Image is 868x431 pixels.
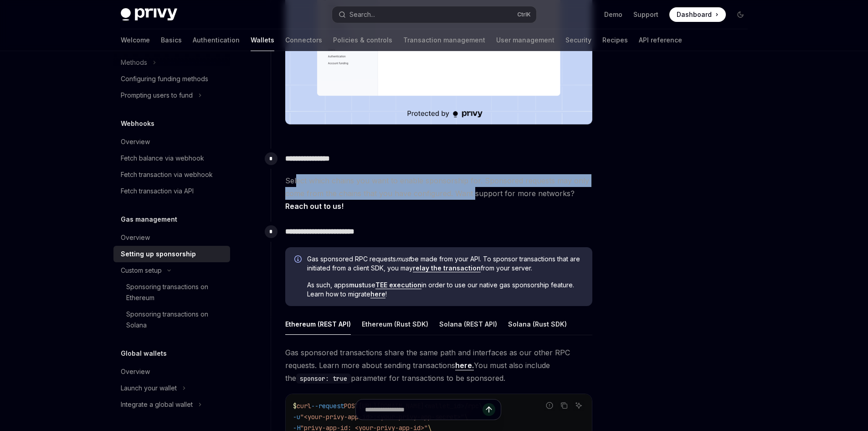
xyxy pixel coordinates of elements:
[121,265,162,276] div: Custom setup
[113,71,230,87] a: Configuring funding methods
[126,309,225,331] div: Sponsoring transactions on Solana
[375,281,421,289] a: TEE execution
[121,348,167,359] h5: Global wallets
[121,90,193,101] div: Prompting users to fund
[121,249,196,260] div: Setting up sponsorship
[307,254,583,273] span: Gas sponsored RPC requests be made from your API. To sponsor transactions that are initiated from...
[113,246,230,262] a: Setting up sponsorship
[677,10,712,19] span: Dashboard
[733,7,748,22] button: Toggle dark mode
[285,29,322,51] a: Connectors
[294,255,303,265] svg: Info
[565,29,591,51] a: Security
[121,153,204,164] div: Fetch balance via webhook
[113,363,230,380] a: Overview
[121,118,154,129] h5: Webhooks
[251,29,274,51] a: Wallets
[121,73,208,84] div: Configuring funding methods
[333,29,392,51] a: Policies & controls
[639,29,682,51] a: API reference
[669,7,726,22] a: Dashboard
[121,169,213,180] div: Fetch transaction via webhook
[121,186,194,197] div: Fetch transaction via API
[349,281,365,289] strong: must
[455,361,474,370] a: here.
[113,134,230,150] a: Overview
[365,400,483,420] input: Ask a question...
[121,399,193,410] div: Integrate a global wallet
[285,313,351,335] div: Ethereum (REST API)
[296,374,351,384] code: sponsor: true
[193,29,240,51] a: Authentication
[113,166,230,183] a: Fetch transaction via webhook
[349,9,375,20] div: Search...
[161,29,182,51] a: Basics
[496,29,555,51] a: User management
[113,229,230,246] a: Overview
[121,383,177,394] div: Launch your wallet
[285,174,592,213] span: Select which chains you want to enable sponsorship for. Sponsored requests may only come from the...
[517,11,531,18] span: Ctrl K
[121,366,150,377] div: Overview
[121,136,150,147] div: Overview
[403,29,485,51] a: Transaction management
[633,10,658,19] a: Support
[396,255,411,263] em: must
[362,313,428,335] div: Ethereum (Rust SDK)
[285,346,592,384] span: Gas sponsored transactions share the same path and interfaces as our other RPC requests. Learn mo...
[508,313,567,335] div: Solana (Rust SDK)
[307,280,583,299] span: As such, apps use in order to use our native gas sponsorship feature. Learn how to migrate !
[113,380,230,396] button: Toggle Launch your wallet section
[604,10,622,19] a: Demo
[113,150,230,166] a: Fetch balance via webhook
[121,232,150,243] div: Overview
[370,290,385,298] a: here
[113,262,230,279] button: Toggle Custom setup section
[439,313,497,335] div: Solana (REST API)
[602,29,628,51] a: Recipes
[121,29,150,51] a: Welcome
[113,183,230,199] a: Fetch transaction via API
[121,8,177,21] img: dark logo
[113,306,230,333] a: Sponsoring transactions on Solana
[126,281,225,303] div: Sponsoring transactions on Ethereum
[121,214,177,225] h5: Gas management
[332,6,536,23] button: Open search
[113,87,230,104] button: Toggle Prompting users to fund section
[113,279,230,306] a: Sponsoring transactions on Ethereum
[113,396,230,413] button: Toggle Integrate a global wallet section
[413,264,481,272] a: relay the transaction
[483,403,495,416] button: Send message
[285,202,344,211] a: Reach out to us!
